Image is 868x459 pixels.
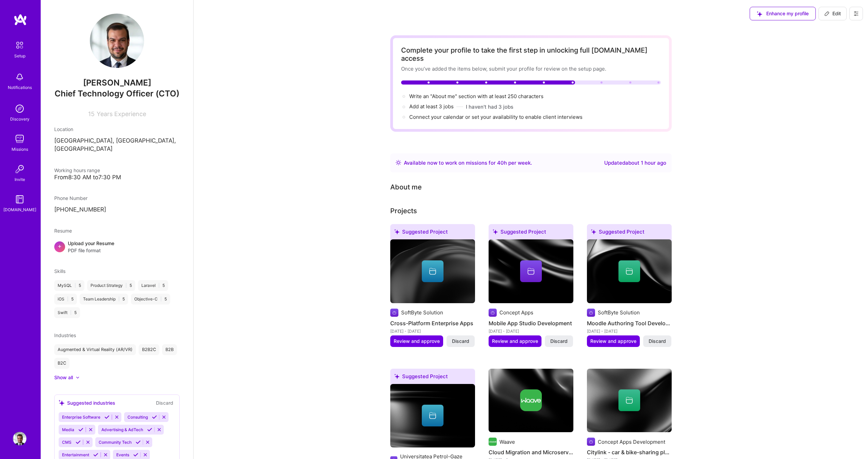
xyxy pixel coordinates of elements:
[139,344,159,355] div: B2B2C
[493,229,498,234] i: icon SuggestedTeams
[75,283,76,288] span: |
[68,247,114,254] span: PDF file format
[13,432,26,445] img: User Avatar
[78,427,83,432] i: Accept
[489,309,497,317] img: Company logo
[390,182,422,192] div: About me
[143,452,148,457] i: Reject
[54,137,180,153] p: [GEOGRAPHIC_DATA], [GEOGRAPHIC_DATA], [GEOGRAPHIC_DATA]
[489,448,573,457] h4: Cloud Migration and Microservices Transformation
[62,440,72,445] span: CMS
[154,399,175,407] button: Discard
[136,440,141,445] i: Accept
[157,427,162,432] i: Reject
[499,309,533,316] div: Concept Apps
[58,242,62,250] span: +
[54,167,100,173] span: Working hours range
[587,224,672,242] div: Suggested Project
[590,338,636,345] span: Review and approve
[93,452,98,457] i: Accept
[390,239,475,303] img: cover
[62,427,74,432] span: Media
[87,280,135,291] div: Product Strategy 5
[390,224,475,242] div: Suggested Project
[390,206,417,216] div: Add projects you've worked on
[390,182,422,192] div: Tell us a little about yourself
[818,7,847,20] button: Edit
[152,415,157,420] i: Accept
[162,344,177,355] div: B2B
[55,89,179,98] span: Chief Technology Officer (CTO)
[13,192,26,206] img: guide book
[390,369,475,387] div: Suggested Project
[401,46,661,62] div: Complete your profile to take the first step in unlocking full [DOMAIN_NAME] access
[125,283,127,288] span: |
[394,374,399,379] i: icon SuggestedTeams
[160,296,162,302] span: |
[390,319,475,328] h4: Cross-Platform Enterprise Apps
[409,103,454,110] span: Add at least 3 jobs
[13,102,26,115] img: discovery
[409,114,583,120] span: Connect your calendar or set your availability to enable client interviews
[598,438,665,445] div: Concept Apps Development
[54,280,84,291] div: MySQL 5
[118,296,120,302] span: |
[587,448,672,457] h4: Citylink - car & bike-sharing platform
[54,358,70,369] div: B2C
[818,7,847,20] div: null
[447,335,475,347] button: Discard
[54,206,180,214] p: [PHONE_NUMBER]
[103,452,108,457] i: Reject
[604,159,666,167] div: Updated about 1 hour ago
[390,335,443,347] button: Review and approve
[390,384,475,448] img: cover
[13,38,27,52] img: setup
[54,374,73,381] div: Show all
[127,415,148,420] span: Consulting
[99,440,132,445] span: Community Tech
[492,338,538,345] span: Review and approve
[409,93,545,99] span: Write an "About me" section with at least 250 characters
[390,309,398,317] img: Company logo
[587,239,672,303] img: cover
[54,294,77,305] div: iOS 5
[138,280,168,291] div: Laravel 5
[131,294,170,305] div: Objective-C 5
[598,309,640,316] div: SoftByte Solution
[11,432,28,445] a: User Avatar
[14,14,27,26] img: logo
[158,283,160,288] span: |
[643,335,671,347] button: Discard
[13,132,26,146] img: teamwork
[587,319,672,328] h4: Moodle Authoring Tool Development
[145,440,150,445] i: Reject
[10,115,29,123] div: Discovery
[70,310,72,315] span: |
[88,110,95,117] span: 15
[54,344,136,355] div: Augmented & Virtual Reality (AR/VR)
[114,415,119,420] i: Reject
[497,160,504,166] span: 40
[499,438,515,445] div: Waave
[587,438,595,446] img: Company logo
[59,399,115,406] div: Suggested industries
[161,415,166,420] i: Reject
[489,369,573,433] img: cover
[13,70,26,84] img: bell
[80,294,128,305] div: Team Leadership 5
[90,14,144,68] img: User Avatar
[489,328,573,335] div: [DATE] - [DATE]
[54,332,76,338] span: Industries
[133,452,138,457] i: Accept
[68,240,114,254] div: Upload your Resume
[14,52,25,59] div: Setup
[824,10,841,17] span: Edit
[452,338,469,345] span: Discard
[489,335,541,347] button: Review and approve
[67,296,68,302] span: |
[396,160,401,165] img: Availability
[390,206,417,216] div: Projects
[8,84,32,91] div: Notifications
[12,146,28,153] div: Missions
[489,319,573,328] h4: Mobile App Studio Development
